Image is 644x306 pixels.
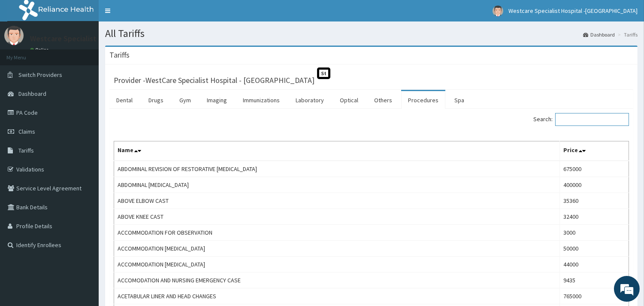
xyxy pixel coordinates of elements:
[533,113,629,126] label: Search:
[317,67,330,79] span: St
[401,91,445,109] a: Procedures
[560,177,629,193] td: 400000
[114,241,560,257] td: ACCOMMODATION [MEDICAL_DATA]
[583,31,615,38] a: Dashboard
[114,257,560,272] td: ACCOMMODATION [MEDICAL_DATA]
[560,288,629,304] td: 765000
[30,35,202,43] p: Westcare Specialist Hospital -[GEOGRAPHIC_DATA]
[114,177,560,193] td: ABDOMINAL [MEDICAL_DATA]
[142,91,170,109] a: Drugs
[114,288,560,304] td: ACETABULAR LINER AND HEAD CHANGES
[493,6,503,16] img: User Image
[508,7,638,15] span: Westcare Specialist Hospital -[GEOGRAPHIC_DATA]
[236,91,287,109] a: Immunizations
[560,241,629,257] td: 50000
[200,91,234,109] a: Imaging
[560,193,629,209] td: 35360
[114,193,560,209] td: ABOVE ELBOW CAST
[109,91,139,109] a: Dental
[114,209,560,225] td: ABOVE KNEE CAST
[367,91,399,109] a: Others
[114,76,314,84] h3: Provider - WestCare Specialist Hospital - [GEOGRAPHIC_DATA]
[18,147,34,154] span: Tariffs
[555,113,629,126] input: Search:
[114,225,560,241] td: ACCOMMODATION FOR OBSERVATION
[105,28,638,39] h1: All Tariffs
[4,26,24,45] img: User Image
[560,161,629,177] td: 675000
[114,161,560,177] td: ABDOMINAL REVISION OF RESTORATIVE [MEDICAL_DATA]
[18,128,35,135] span: Claims
[560,141,629,161] th: Price
[109,51,130,59] h3: Tariffs
[114,272,560,288] td: ACCOMODATION AND NURSING EMERGENCY CASE
[333,91,365,109] a: Optical
[18,71,62,79] span: Switch Providers
[289,91,331,109] a: Laboratory
[560,257,629,272] td: 44000
[30,47,51,53] a: Online
[114,141,560,161] th: Name
[560,272,629,288] td: 9435
[18,90,46,98] span: Dashboard
[560,209,629,225] td: 32400
[560,225,629,241] td: 3000
[616,31,638,38] li: Tariffs
[172,91,198,109] a: Gym
[447,91,471,109] a: Spa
